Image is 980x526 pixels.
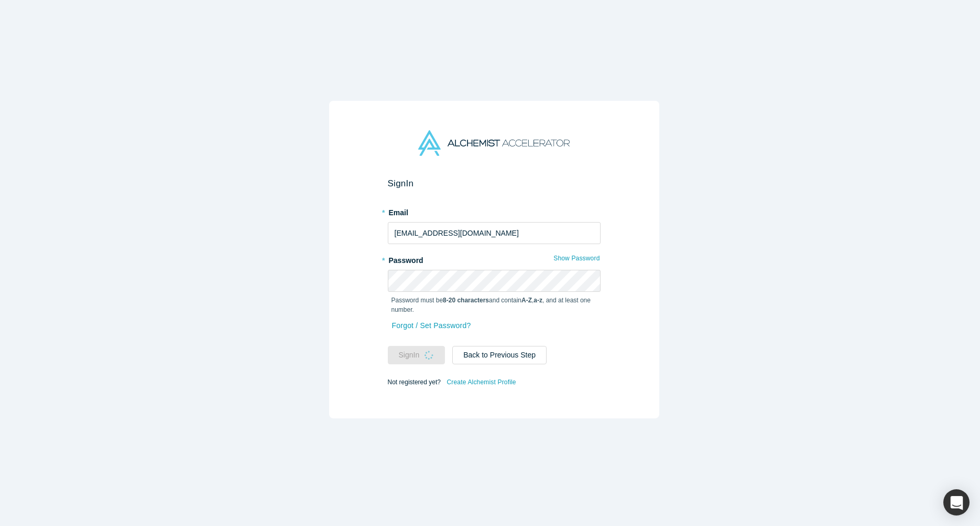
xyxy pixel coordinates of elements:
[388,378,441,386] span: Not registered yet?
[452,346,547,364] button: Back to Previous Step
[391,317,472,335] a: Forgot / Set Password?
[553,251,600,265] button: Show Password
[391,296,597,314] p: Password must be and contain , , and at least one number.
[388,178,601,189] h2: Sign In
[521,297,532,304] strong: A-Z
[533,297,542,304] strong: a-z
[388,346,445,364] button: SignIn
[418,130,569,156] img: Alchemist Accelerator Logo
[388,204,601,218] label: Email
[388,251,601,266] label: Password
[443,297,489,304] strong: 8-20 characters
[446,375,516,389] a: Create Alchemist Profile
